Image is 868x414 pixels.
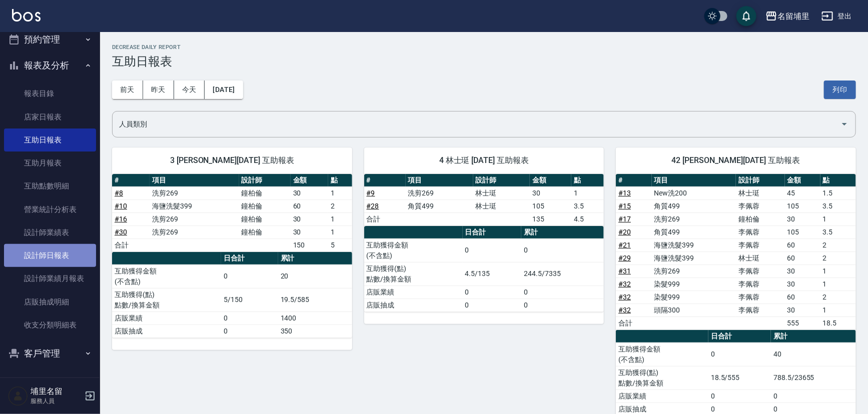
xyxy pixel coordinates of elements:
[652,238,736,251] td: 海鹽洗髮399
[785,174,820,187] th: 金額
[736,174,784,187] th: 設計師
[364,212,406,225] td: 合計
[530,199,571,212] td: 105
[618,306,631,314] a: #32
[291,225,328,238] td: 30
[616,174,651,187] th: #
[785,290,820,303] td: 60
[820,264,856,277] td: 1
[571,212,604,225] td: 4.5
[736,6,756,26] button: save
[618,189,631,197] a: #13
[115,202,127,210] a: #10
[618,293,631,301] a: #32
[221,288,278,311] td: 5/150
[785,186,820,199] td: 45
[4,26,96,52] button: 預約管理
[761,6,813,26] button: 名留埔里
[618,202,631,210] a: #15
[473,174,530,187] th: 設計師
[4,267,96,290] a: 設計師業績月報表
[239,212,291,225] td: 鐘柏倫
[530,212,571,225] td: 135
[616,342,708,366] td: 互助獲得金額 (不含點)
[652,212,736,225] td: 洗剪269
[771,330,856,343] th: 累計
[652,199,736,212] td: 角質499
[785,199,820,212] td: 105
[31,386,82,396] h5: 埔里名留
[291,238,328,251] td: 150
[521,298,604,311] td: 0
[473,199,530,212] td: 林士珽
[291,174,328,187] th: 金額
[291,199,328,212] td: 60
[463,226,522,239] th: 日合計
[736,303,784,316] td: 李佩蓉
[115,189,123,197] a: #8
[836,116,852,132] button: Open
[364,174,604,226] table: a dense table
[463,298,522,311] td: 0
[820,199,856,212] td: 3.5
[112,311,221,324] td: 店販業績
[115,215,127,223] a: #16
[150,186,239,199] td: 洗剪269
[112,44,856,50] h2: Decrease Daily Report
[785,212,820,225] td: 30
[820,290,856,303] td: 2
[771,366,856,389] td: 788.5/23655
[239,174,291,187] th: 設計師
[112,174,352,252] table: a dense table
[785,251,820,264] td: 60
[824,80,856,99] button: 列印
[112,288,221,311] td: 互助獲得(點) 點數/換算金額
[112,324,221,337] td: 店販抽成
[708,389,771,402] td: 0
[115,228,127,236] a: #30
[736,225,784,238] td: 李佩蓉
[143,80,174,99] button: 昨天
[221,311,278,324] td: 0
[736,290,784,303] td: 李佩蓉
[820,225,856,238] td: 3.5
[785,277,820,290] td: 30
[820,316,856,329] td: 18.5
[112,264,221,288] td: 互助獲得金額 (不含點)
[4,105,96,128] a: 店家日報表
[4,174,96,197] a: 互助點數明細
[820,212,856,225] td: 1
[328,238,352,251] td: 5
[406,174,473,187] th: 項目
[364,262,463,285] td: 互助獲得(點) 點數/換算金額
[530,186,571,199] td: 30
[618,280,631,288] a: #32
[628,155,844,165] span: 42 [PERSON_NAME][DATE] 互助報表
[376,155,592,165] span: 4 林士珽 [DATE] 互助報表
[364,298,463,311] td: 店販抽成
[708,342,771,366] td: 0
[652,186,736,199] td: New洗200
[820,303,856,316] td: 1
[278,252,352,265] th: 累計
[785,238,820,251] td: 60
[239,186,291,199] td: 鐘柏倫
[31,396,82,405] p: 服務人員
[652,290,736,303] td: 染髮999
[221,324,278,337] td: 0
[785,225,820,238] td: 105
[4,221,96,244] a: 設計師業績表
[112,54,856,68] h3: 互助日報表
[817,7,856,25] button: 登出
[367,189,375,197] a: #9
[364,285,463,298] td: 店販業績
[239,199,291,212] td: 鐘柏倫
[4,82,96,105] a: 報表目錄
[124,155,340,165] span: 3 [PERSON_NAME][DATE] 互助報表
[150,174,239,187] th: 項目
[4,198,96,221] a: 營業統計分析表
[4,52,96,78] button: 報表及分析
[150,212,239,225] td: 洗剪269
[364,226,604,312] table: a dense table
[463,238,522,262] td: 0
